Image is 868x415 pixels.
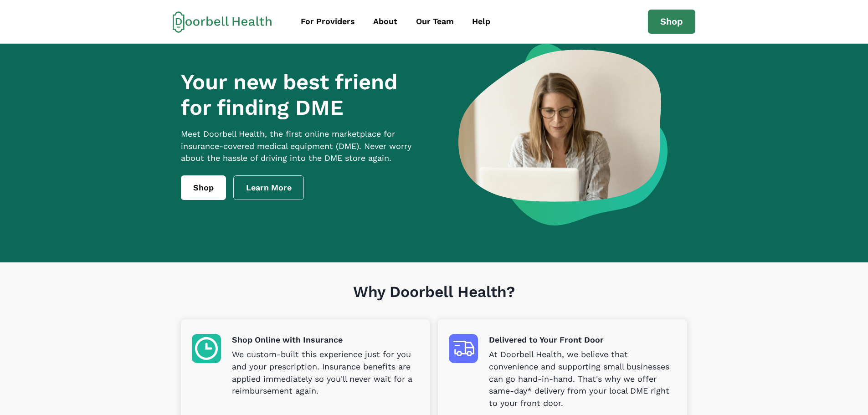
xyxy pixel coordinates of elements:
div: Our Team [416,15,454,28]
p: Meet Doorbell Health, the first online marketplace for insurance-covered medical equipment (DME).... [181,128,429,165]
a: Learn More [233,175,304,200]
img: Delivered to Your Front Door icon [449,334,478,363]
a: About [365,11,406,32]
p: At Doorbell Health, we believe that convenience and supporting small businesses can go hand-in-ha... [489,348,676,410]
p: Shop Online with Insurance [232,334,419,346]
div: About [373,15,397,28]
div: Help [472,15,490,28]
div: For Providers [301,15,355,28]
img: a woman looking at a computer [458,44,668,225]
h1: Your new best friend for finding DME [181,69,429,121]
a: For Providers [293,11,363,32]
a: Shop [648,10,695,34]
a: Our Team [408,11,462,32]
a: Help [464,11,498,32]
p: Delivered to Your Front Door [489,334,676,346]
p: We custom-built this experience just for you and your prescription. Insurance benefits are applie... [232,348,419,398]
h1: Why Doorbell Health? [181,283,687,320]
img: Shop Online with Insurance icon [192,334,221,363]
a: Shop [181,175,226,200]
